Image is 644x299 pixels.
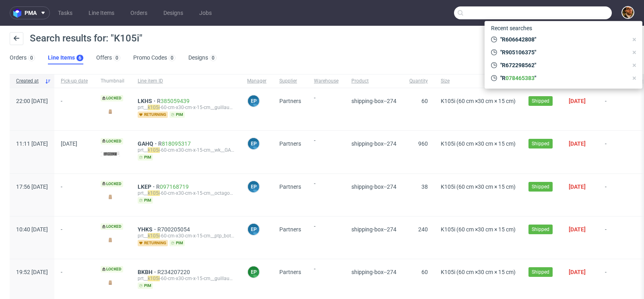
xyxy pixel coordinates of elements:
[138,184,156,190] span: LKEP
[157,98,191,104] span: R
[441,184,516,190] span: K105i (60 cm ×30 cm × 15 cm)
[351,98,396,104] span: shipping-box--274
[101,234,120,245] img: version_two_editor_design.png
[279,184,301,190] span: Partners
[157,98,191,104] a: R385059439
[421,98,428,104] span: 60
[188,52,217,64] a: Designs0
[159,6,188,19] a: Designs
[61,184,88,206] span: -
[16,140,48,147] span: 11:11 [DATE]
[138,190,234,196] div: prt__ -60-cm-x30-cm-x-15-cm__octagon_worldwide_limited__LKEP
[138,226,157,233] span: YHKS
[162,140,191,147] a: 818095317
[171,55,173,61] div: 0
[497,48,628,56] span: "R905106375"
[160,184,189,190] a: 097168719
[247,78,266,85] span: Manager
[194,6,217,19] a: Jobs
[10,52,35,64] a: Orders0
[351,269,396,275] span: shipping-box--274
[10,6,50,19] button: pma
[30,55,33,61] div: 0
[497,61,628,69] span: "R672298562"
[441,140,516,147] span: K105i (60 cm ×30 cm × 15 cm)
[101,95,123,101] span: Locked
[441,226,516,233] span: K105i (60 cm ×30 cm × 15 cm)
[101,181,123,187] span: Locked
[148,276,160,281] mark: k105i
[101,106,120,117] img: version_two_editor_design
[569,184,586,190] span: [DATE]
[569,98,586,104] span: [DATE]
[441,98,516,104] span: K105i (60 cm ×30 cm × 15 cm)
[116,55,118,61] div: 0
[351,78,396,85] span: Product
[138,269,157,275] a: BKBH
[138,240,168,246] span: returning
[279,140,301,147] span: Partners
[138,154,153,161] span: pim
[279,98,301,104] span: Partners
[61,269,88,292] span: -
[157,226,192,233] span: R700205054
[169,240,185,246] span: pim
[158,140,192,147] span: R
[157,269,192,275] span: R234207220
[418,140,428,147] span: 960
[248,266,259,278] figcaption: EP
[351,140,396,147] span: shipping-box--274
[101,138,123,144] span: Locked
[314,223,339,249] span: -
[133,52,175,64] a: Promo Codes0
[248,138,259,149] figcaption: EP
[138,197,153,204] span: pim
[126,6,152,19] a: Orders
[314,78,339,85] span: Warehouse
[96,52,120,64] a: Offers0
[248,181,259,192] figcaption: EP
[532,140,549,147] span: Shipped
[84,6,119,19] a: Line Items
[158,140,192,147] a: R818095317
[138,140,158,147] span: GAHQ
[532,183,549,190] span: Shipped
[13,8,25,18] img: logo
[506,75,535,81] a: 078465383
[138,78,234,85] span: Line item ID
[148,147,160,153] mark: k105i
[351,184,396,190] span: shipping-box--274
[53,6,77,19] a: Tasks
[622,7,634,18] img: Matteo Corsico
[421,184,428,190] span: 38
[497,74,628,82] span: "R "
[16,98,48,104] span: 22:00 [DATE]
[279,226,301,233] span: Partners
[138,111,168,118] span: returning
[351,226,396,233] span: shipping-box--274
[441,269,516,275] span: K105i (60 cm ×30 cm × 15 cm)
[101,277,120,288] img: version_two_editor_design
[279,269,301,275] span: Partners
[16,78,41,85] span: Created at
[16,184,48,190] span: 17:56 [DATE]
[138,275,234,282] div: prt__ -60-cm-x30-cm-x-15-cm__guillaume__BKBH
[101,266,123,272] span: Locked
[138,98,157,104] a: LKHS
[212,55,215,61] div: 0
[248,224,259,235] figcaption: EP
[16,226,48,233] span: 10:40 [DATE]
[497,35,628,43] span: "R606642808"
[25,10,37,16] span: pma
[48,52,83,64] a: Line Items6
[156,184,190,190] a: R097168719
[61,98,88,121] span: -
[569,140,586,147] span: [DATE]
[101,191,120,202] img: version_two_editor_design
[156,184,190,190] span: R
[532,226,549,233] span: Shipped
[569,226,586,233] span: [DATE]
[148,105,160,110] mark: k105i
[101,151,120,157] img: version_two_editor_design.png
